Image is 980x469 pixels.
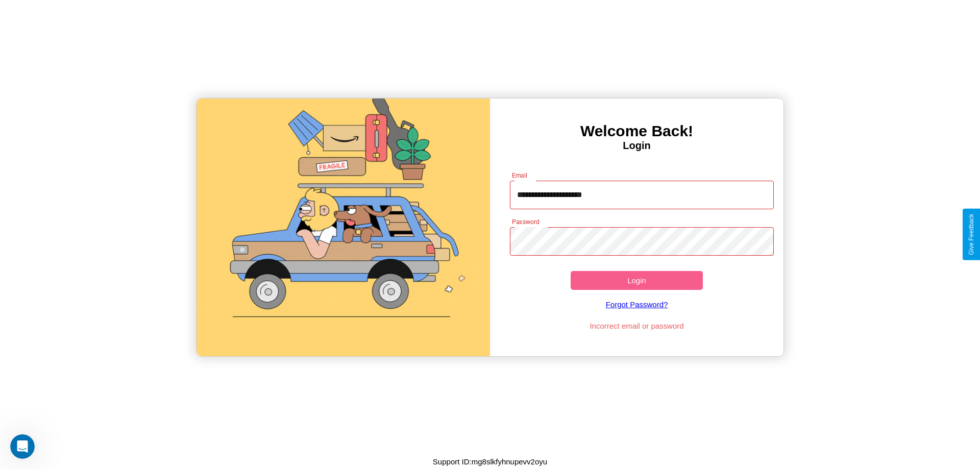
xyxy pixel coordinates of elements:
label: Password [512,217,539,226]
h3: Welcome Back! [490,122,783,140]
p: Support ID: mg8slkfyhnupevv2oyu [433,455,547,468]
label: Email [512,171,528,180]
a: Forgot Password? [505,290,769,319]
h4: Login [490,140,783,152]
p: Incorrect email or password [505,319,769,333]
img: gif [197,98,490,356]
iframe: Intercom live chat [10,434,35,459]
button: Login [571,271,703,290]
div: Give Feedback [968,214,975,255]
